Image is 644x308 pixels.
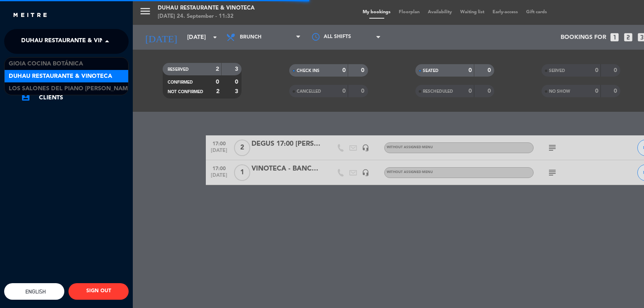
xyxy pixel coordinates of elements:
[9,84,133,94] span: Los Salones del Piano [PERSON_NAME]
[23,289,46,295] span: English
[9,72,112,81] span: Duhau Restaurante & Vinoteca
[9,59,83,69] span: Gioia Cocina Botánica
[68,283,129,300] button: SIGN OUT
[21,93,129,103] a: account_boxClients
[21,92,31,102] i: account_box
[12,12,48,19] img: MEITRE
[21,33,124,50] span: Duhau Restaurante & Vinoteca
